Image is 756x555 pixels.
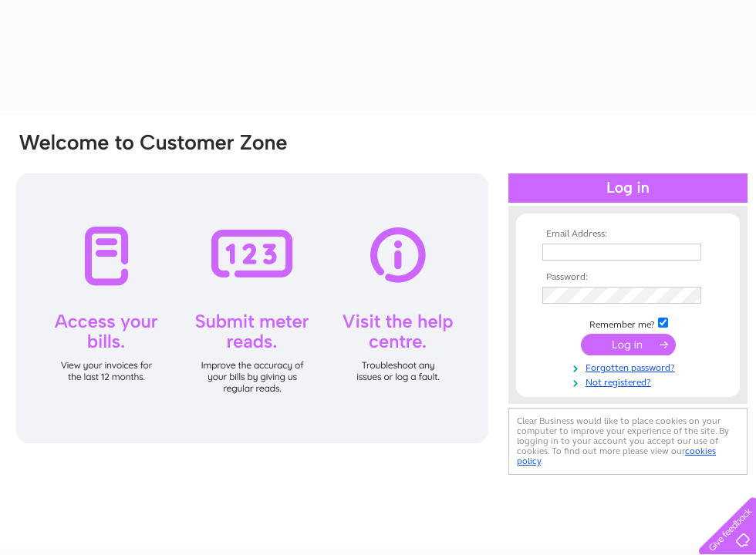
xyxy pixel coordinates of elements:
th: Email Address: [538,229,717,240]
a: Not registered? [542,374,717,388]
th: Password: [538,272,717,283]
div: Clear Business would like to place cookies on your computer to improve your experience of the sit... [508,408,748,475]
td: Remember me? [538,315,717,331]
a: cookies policy [517,446,716,466]
a: Forgotten password? [542,359,717,374]
input: Submit [581,334,676,355]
